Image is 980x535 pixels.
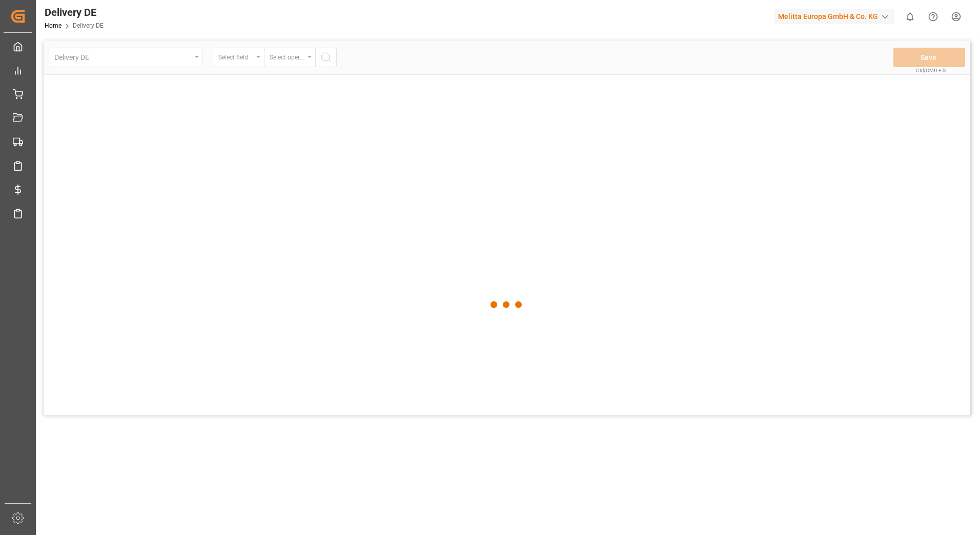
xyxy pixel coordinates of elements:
button: Melitta Europa GmbH & Co. KG [774,7,899,26]
button: Help Center [922,5,945,28]
div: Melitta Europa GmbH & Co. KG [774,9,894,24]
a: Home [45,22,62,29]
button: show 0 new notifications [899,5,922,28]
div: Delivery DE [45,5,104,20]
